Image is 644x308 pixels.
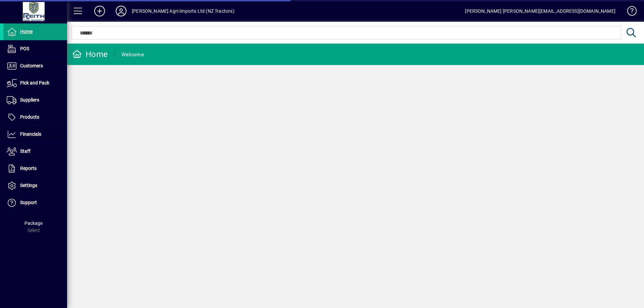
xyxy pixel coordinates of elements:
div: [PERSON_NAME] Agri-Imports Ltd (NZ Tractors) [132,6,234,16]
span: Home [20,29,33,34]
a: Suppliers [3,92,67,109]
a: Customers [3,58,67,74]
a: Products [3,109,67,126]
button: Add [89,5,110,17]
a: Settings [3,177,67,194]
span: Support [20,200,37,205]
div: Welcome [121,49,144,60]
span: Pick and Pack [20,80,49,85]
div: Home [72,49,108,60]
span: Products [20,114,39,120]
a: Reports [3,160,67,177]
a: Support [3,194,67,211]
span: Settings [20,183,37,188]
a: Pick and Pack [3,75,67,91]
span: Customers [20,63,43,68]
a: POS [3,41,67,57]
span: Staff [20,148,31,154]
span: Reports [20,166,37,171]
span: POS [20,46,29,51]
span: Package [24,221,43,226]
a: Financials [3,126,67,143]
a: Staff [3,143,67,160]
div: [PERSON_NAME] [PERSON_NAME][EMAIL_ADDRESS][DOMAIN_NAME] [465,6,615,16]
span: Suppliers [20,97,39,103]
span: Financials [20,131,41,137]
a: Knowledge Base [622,1,636,23]
button: Profile [110,5,132,17]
